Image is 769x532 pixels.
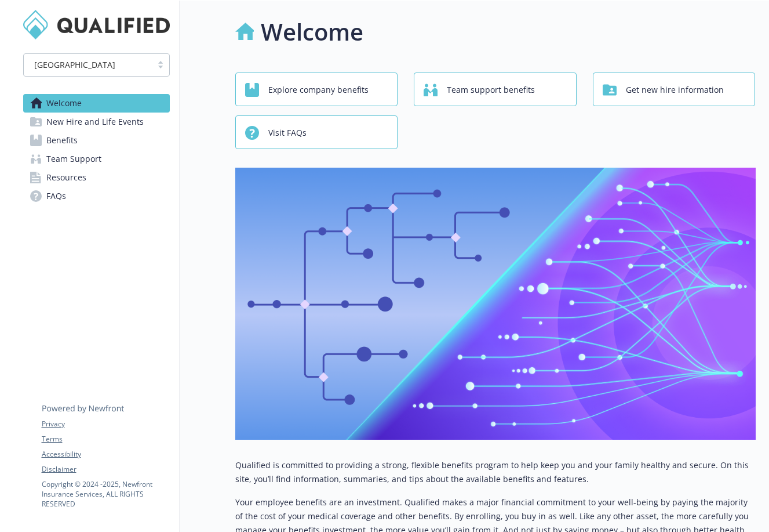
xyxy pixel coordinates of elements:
[235,458,756,486] p: Qualified is committed to providing a strong, flexible benefits program to help keep you and your...
[23,168,170,187] a: Resources
[23,187,170,205] a: FAQs
[46,187,66,205] span: FAQs
[34,59,115,71] span: [GEOGRAPHIC_DATA]
[23,94,170,113] a: Welcome
[46,113,144,131] span: New Hire and Life Events
[46,168,86,187] span: Resources
[46,94,82,113] span: Welcome
[235,73,398,106] button: Explore company benefits
[268,79,369,101] span: Explore company benefits
[235,168,756,440] img: overview page banner
[46,131,78,150] span: Benefits
[23,113,170,131] a: New Hire and Life Events
[42,479,169,509] p: Copyright © 2024 - 2025 , Newfront Insurance Services, ALL RIGHTS RESERVED
[23,131,170,150] a: Benefits
[414,73,577,106] button: Team support benefits
[42,449,169,459] a: Accessibility
[626,79,724,101] span: Get new hire information
[42,464,169,475] a: Disclaimer
[42,419,169,429] a: Privacy
[42,434,169,444] a: Terms
[30,59,146,71] span: [GEOGRAPHIC_DATA]
[46,150,101,168] span: Team Support
[593,73,756,106] button: Get new hire information
[23,150,170,168] a: Team Support
[261,15,363,49] h1: Welcome
[235,115,398,149] button: Visit FAQs
[268,122,307,144] span: Visit FAQs
[447,79,535,101] span: Team support benefits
